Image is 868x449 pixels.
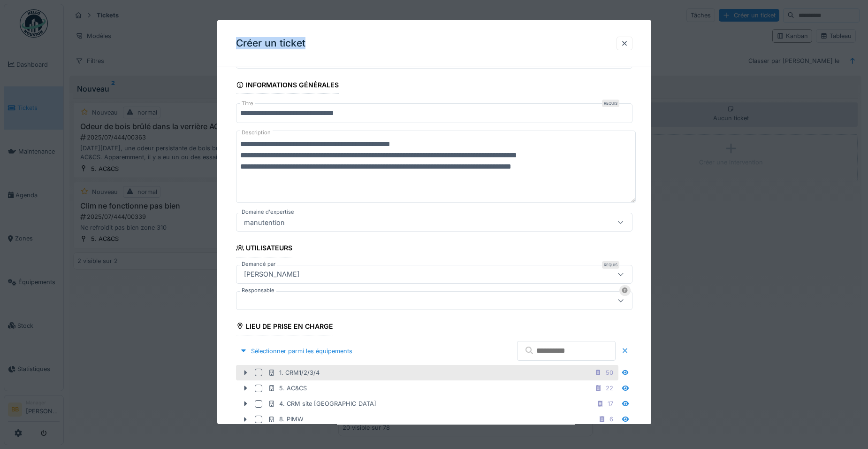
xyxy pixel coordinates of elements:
div: Sélectionner parmi les équipements [236,345,356,357]
div: Requis [602,100,619,107]
div: 22 [606,384,613,393]
div: 4. CRM site [GEOGRAPHIC_DATA] [268,399,376,408]
div: 5. AC&CS [268,384,307,393]
div: 50 [606,368,613,377]
div: 8. PIMW [268,415,304,424]
div: Lieu de prise en charge [236,319,334,335]
div: 1. CRM1/2/3/4 [268,368,320,377]
div: Utilisateurs [236,241,293,257]
label: Titre [240,100,255,108]
div: Informations générales [236,78,339,94]
div: [PERSON_NAME] [240,269,303,279]
label: Domaine d'expertise [240,208,296,216]
h3: Créer un ticket [236,38,305,49]
div: 6 [609,415,613,424]
label: Demandé par [240,260,277,268]
div: Requis [602,261,619,269]
label: Description [240,127,273,139]
div: 17 [608,399,613,408]
label: Responsable [240,286,276,294]
div: manutention [240,217,289,227]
